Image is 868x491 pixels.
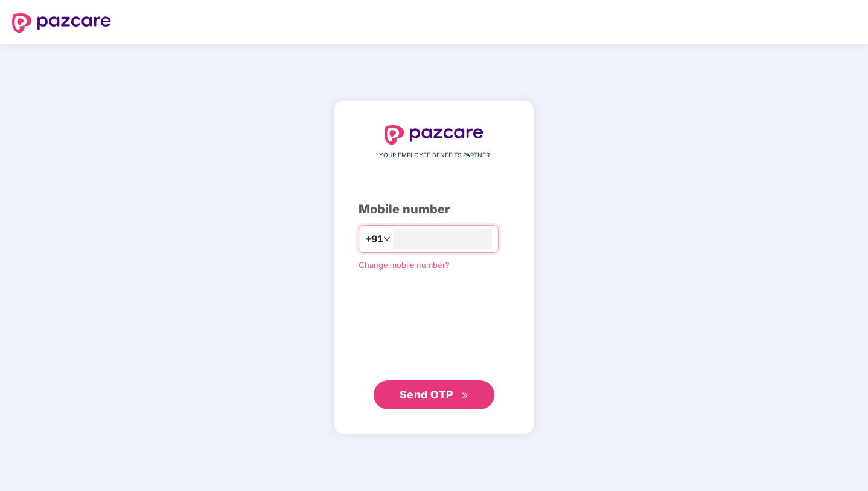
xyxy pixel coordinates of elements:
[359,260,450,270] a: Change mobile number?
[374,380,494,409] button: Send OTPdouble-right
[383,235,391,242] span: down
[359,200,509,219] div: Mobile number
[12,13,111,33] img: logo
[379,151,490,160] span: YOUR EMPLOYEE BENEFITS PARTNER
[461,392,469,400] span: double-right
[400,388,453,401] span: Send OTP
[385,125,483,145] img: logo
[365,232,383,247] span: +91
